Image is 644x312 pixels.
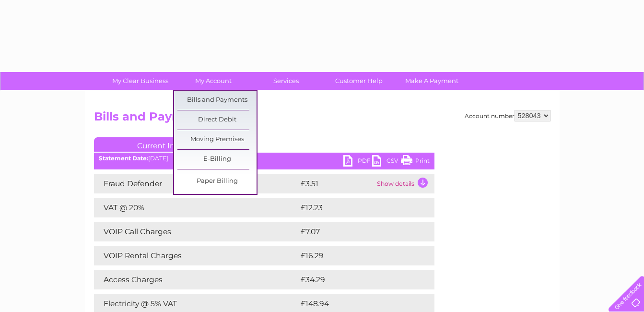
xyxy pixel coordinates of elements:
[94,110,550,128] h2: Bills and Payments
[94,137,238,152] a: Current Invoice
[94,174,298,193] td: Fraud Defender
[101,72,180,90] a: My Clear Business
[392,72,471,90] a: Make A Payment
[298,270,415,289] td: £34.29
[177,110,257,130] a: Direct Debit
[94,222,298,241] td: VOIP Call Charges
[94,270,298,289] td: Access Charges
[298,222,412,241] td: £7.07
[401,155,430,169] a: Print
[298,198,414,217] td: £12.23
[99,155,148,162] b: Statement Date:
[298,174,375,193] td: £3.51
[94,155,434,162] div: [DATE]
[372,155,401,169] a: CSV
[343,155,372,169] a: PDF
[177,91,257,110] a: Bills and Payments
[298,246,414,265] td: £16.29
[375,174,434,193] td: Show details
[319,72,398,90] a: Customer Help
[177,150,257,169] a: E-Billing
[94,246,298,265] td: VOIP Rental Charges
[174,72,253,90] a: My Account
[177,130,257,149] a: Moving Premises
[465,110,550,121] div: Account number
[94,198,298,217] td: VAT @ 20%
[246,72,326,90] a: Services
[177,172,257,191] a: Paper Billing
